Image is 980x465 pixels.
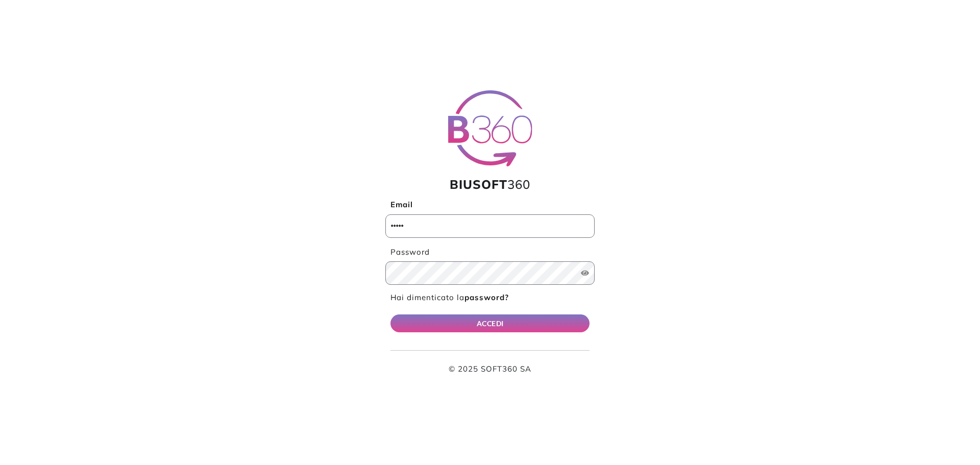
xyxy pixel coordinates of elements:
b: password? [464,292,509,302]
p: © 2025 SOFT360 SA [390,363,590,375]
button: ACCEDI [390,314,590,332]
b: Email [390,200,413,209]
h1: 360 [385,177,595,192]
label: Password [385,247,595,258]
span: BIUSOFT [450,177,507,192]
a: Hai dimenticato lapassword? [390,292,509,302]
